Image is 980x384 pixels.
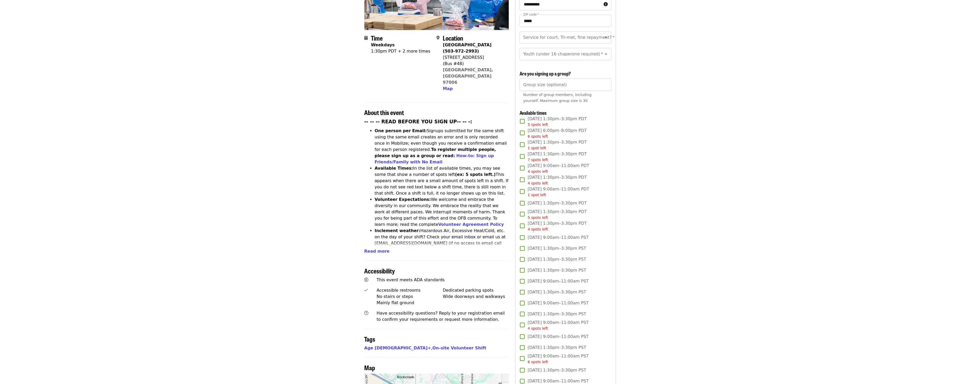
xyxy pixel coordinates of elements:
[364,311,368,316] i: question-circle icon
[375,147,496,158] strong: To register multiple people, please sign up as a group or read:
[520,79,611,91] input: [object Object]
[523,93,592,103] span: Number of group members, including yourself. Maximum group size is 30
[528,344,586,351] span: [DATE] 1:30pm–3:30pm PST
[377,300,443,306] div: Mainly flat ground
[375,165,509,196] li: In the list of available times, you may see some that show a number of spots left This appears wh...
[375,166,413,171] strong: Available Times:
[604,2,608,7] i: circle-info icon
[377,277,445,282] span: This event meets ADA standards
[528,200,587,206] span: [DATE] 1:30pm–3:30pm PDT
[443,287,509,293] div: Dedicated parking spots
[455,172,495,177] strong: (ex: 5 spots left.)
[528,174,587,186] span: [DATE] 1:30pm–3:30pm PDT
[528,186,589,198] span: [DATE] 9:00am–11:00am PDT
[528,367,586,373] span: [DATE] 1:30pm–3:30pm PST
[443,61,505,67] div: (Bus #48)
[364,249,389,254] span: Read more
[528,234,589,241] span: [DATE] 9:00am–11:00am PST
[443,86,453,91] span: Map
[528,193,546,197] span: 1 spot left
[364,363,375,372] span: Map
[528,300,589,306] span: [DATE] 9:00am–11:00am PST
[528,278,589,284] span: [DATE] 9:00am–11:00am PST
[443,293,509,300] div: Wide doorways and walkways
[443,54,505,61] div: [STREET_ADDRESS]
[443,86,453,92] button: Map
[528,139,587,151] span: [DATE] 1:30pm–3:30pm PDT
[377,287,443,293] div: Accessible restrooms
[375,197,431,202] strong: Volunteer Expectations:
[432,345,486,350] a: On-site Volunteer Shift
[528,256,586,263] span: [DATE] 1:30pm–3:30pm PST
[528,334,589,340] span: [DATE] 9:00am–11:00am PST
[528,146,546,150] span: 1 spot left
[364,35,368,40] i: calendar icon
[375,228,420,233] strong: Inclement weather:
[528,319,589,331] span: [DATE] 9:00am–11:00am PST
[371,42,395,47] strong: Weekdays
[602,50,610,58] button: Open
[364,345,432,350] span: ,
[528,163,589,174] span: [DATE] 9:00am–11:00am PDT
[528,209,587,220] span: [DATE] 1:30pm–3:30pm PDT
[528,326,548,330] span: 4 spots left
[364,108,404,117] span: About this event
[443,67,493,85] a: [GEOGRAPHIC_DATA], [GEOGRAPHIC_DATA] 97006
[528,169,548,174] span: 4 spots left
[371,48,430,54] div: 1:30pm PDT + 2 more times
[528,220,587,232] span: [DATE] 1:30pm–3:30pm PDT
[364,248,389,254] button: Read more
[528,181,548,185] span: 4 spots left
[528,127,587,139] span: [DATE] 6:00pm–8:00pm PDT
[443,42,491,54] strong: [GEOGRAPHIC_DATA] (503-972-2993)
[364,266,395,275] span: Accessibility
[364,288,368,293] i: check icon
[375,128,509,165] li: Signups submitted for the same shift using the same email creates an error and is only recorded o...
[364,345,431,350] a: Age [DEMOGRAPHIC_DATA]+
[364,277,368,282] i: universal-access icon
[528,311,586,317] span: [DATE] 1:30pm–3:30pm PST
[528,158,548,162] span: 7 spots left
[375,228,509,259] li: Hazardous Air, Excessive Heat/Cold, etc. on the day of your shift? Check your email inbox or emai...
[375,128,427,133] strong: One person per Email:
[438,222,504,227] a: Volunteer Agreement Policy
[377,293,443,300] div: No stairs or steps
[520,109,547,116] span: Available times
[528,227,548,231] span: 4 spots left
[443,33,463,42] span: Location
[528,151,587,163] span: [DATE] 1:30pm–3:30pm PDT
[364,119,472,124] strong: -- -- -- READ BEFORE YOU SIGN UP-- -- -:
[528,134,548,138] span: 6 spots left
[528,360,548,364] span: 6 spots left
[436,35,440,40] i: map-marker-alt icon
[528,289,586,295] span: [DATE] 1:30pm–3:30pm PST
[520,70,571,77] span: Are you signing up a group?
[602,34,610,41] button: Open
[528,353,589,365] span: [DATE] 9:00am–11:00am PST
[375,196,509,228] li: We welcome and embrace the diversity in our community. We embrace the reality that we work at dif...
[528,267,586,273] span: [DATE] 1:30pm–3:30pm PST
[375,153,494,164] a: How-to: Sign up Friends/Family with No Email
[364,334,375,343] span: Tags
[377,311,505,322] span: Have accessibility questions? Reply to your registration email to confirm your requirements or re...
[371,33,383,42] span: Time
[520,15,611,27] input: ZIP code
[528,215,548,220] span: 5 spots left
[523,13,539,16] label: ZIP code
[528,116,587,127] span: [DATE] 1:30pm–3:30pm PDT
[528,123,548,127] span: 5 spots left
[528,245,586,252] span: [DATE] 1:30pm–3:30pm PST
